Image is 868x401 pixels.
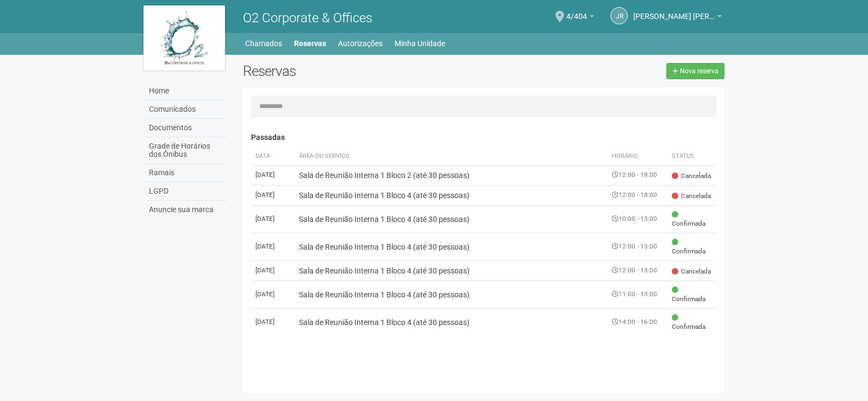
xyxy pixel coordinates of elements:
span: Cancelada [672,171,711,181]
td: Sala de Reunião Interna 1 Bloco 2 (até 30 pessoas) [295,165,608,185]
a: Reservas [294,36,326,51]
img: logo.jpg [143,5,225,71]
span: Cancelada [672,267,711,276]
h4: Passadas [251,133,717,142]
span: 4/404 [566,2,587,21]
a: LGPD [146,182,227,201]
span: Confirmada [672,285,712,304]
td: Sala de Reunião Interna 1 Bloco 4 (até 30 pessoas) [295,233,608,260]
a: Ramais [146,164,227,182]
span: O2 Corporate & Offices [243,10,372,26]
td: 12:00 - 18:00 [608,185,667,205]
td: Sala de Reunião Interna 1 Bloco 4 (até 30 pessoas) [295,308,608,336]
a: Grade de Horários dos Ônibus [146,137,227,164]
span: Jacqueline Rosa Mendes Franco [633,2,715,21]
td: 14:00 - 16:00 [608,308,667,336]
a: Anuncie sua marca [146,201,227,219]
td: [DATE] [251,165,295,185]
a: [PERSON_NAME] [PERSON_NAME] [PERSON_NAME] [633,14,722,22]
a: Nova reserva [666,63,725,79]
td: Sala de Reunião Interna 1 Bloco 4 (até 30 pessoas) [295,260,608,281]
a: Autorizações [338,36,383,51]
a: 4/404 [566,14,594,22]
td: 12:00 - 18:00 [608,165,667,185]
td: [DATE] [251,260,295,281]
a: Comunicados [146,100,227,119]
td: 11:00 - 13:00 [608,281,667,308]
td: 10:00 - 13:00 [608,205,667,233]
td: Sala de Reunião Interna 1 Bloco 4 (até 30 pessoas) [295,281,608,308]
a: Chamados [245,36,282,51]
a: Minha Unidade [395,36,445,51]
a: Documentos [146,119,227,137]
span: Cancelada [672,192,711,201]
th: Status [667,148,716,166]
td: [DATE] [251,233,295,260]
td: [DATE] [251,205,295,233]
td: Sala de Reunião Interna 1 Bloco 4 (até 30 pessoas) [295,185,608,205]
th: Data [251,148,295,166]
h2: Reservas [243,63,476,79]
span: Confirmada [672,210,712,228]
td: Sala de Reunião Interna 1 Bloco 4 (até 30 pessoas) [295,205,608,233]
span: Confirmada [672,238,712,256]
td: 12:00 - 13:00 [608,260,667,281]
td: [DATE] [251,308,295,336]
a: Home [146,82,227,100]
td: 12:00 - 13:00 [608,233,667,260]
a: JR [610,7,628,24]
th: Horário [608,148,667,166]
span: Nova reserva [680,67,719,75]
th: Área ou Serviço [295,148,608,166]
td: [DATE] [251,281,295,308]
td: [DATE] [251,185,295,205]
span: Confirmada [672,313,712,332]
